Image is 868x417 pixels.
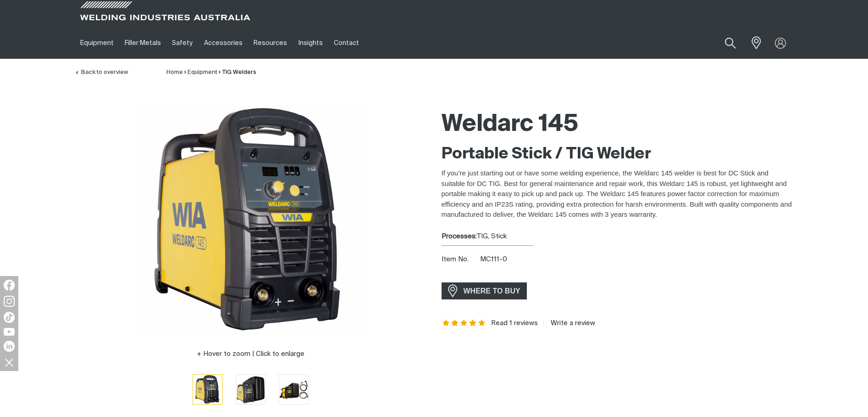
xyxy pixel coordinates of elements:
a: Contact [328,27,365,59]
a: Insights [293,27,328,59]
div: TIG, Stick [442,231,794,242]
img: Weldarc 145 [236,375,265,404]
a: Equipment [75,27,119,59]
p: If you’re just starting out or have some welding experience, the Weldarc 145 welder is best for D... [442,168,794,220]
a: Home [166,69,183,75]
img: Weldarc 145 [136,105,365,335]
a: Back to overview of TIG Welders [75,69,128,75]
span: Item No. [442,254,479,265]
a: Read 1 reviews [491,319,538,327]
img: Facebook [4,280,15,291]
span: MC111-0 [480,256,507,263]
nav: Main [75,27,614,59]
img: hide socials [1,355,17,370]
img: Weldarc 145 [279,375,309,404]
img: Weldarc 145 [193,375,222,404]
input: Product name or item number... [703,32,746,54]
button: Go to slide 1 [193,374,223,405]
span: WHERE TO BUY [458,284,526,299]
a: Equipment [188,69,217,75]
button: Go to slide 2 [236,374,266,405]
nav: Breadcrumb [166,68,256,77]
a: Safety [166,27,198,59]
h1: Weldarc 145 [442,110,794,140]
a: Write a review [543,319,595,327]
a: TIG Welders [222,69,256,75]
a: Resources [248,27,293,59]
button: Go to slide 3 [279,374,309,405]
button: Search products [715,32,746,54]
img: Instagram [4,296,15,307]
h2: Portable Stick / TIG Welder [442,144,794,164]
img: YouTube [4,328,15,336]
a: WHERE TO BUY [442,282,527,299]
img: LinkedIn [4,341,15,352]
span: Rating: 5 [442,320,487,327]
a: Filler Metals [119,27,166,59]
button: Hover to zoom | Click to enlarge [191,349,310,360]
a: Accessories [199,27,248,59]
img: TikTok [4,312,15,323]
strong: Processes: [442,233,477,240]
